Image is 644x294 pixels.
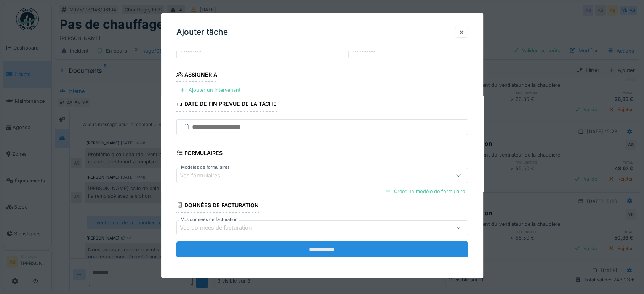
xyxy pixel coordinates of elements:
div: Date de fin prévue de la tâche [176,98,277,111]
div: Assigner à [176,69,218,82]
div: Ajouter un intervenant [176,85,244,95]
div: Formulaires [176,147,223,160]
div: Vos données de facturation [180,224,263,232]
label: Vos données de facturation [179,216,239,223]
label: Modèles de formulaires [179,164,231,170]
div: Vos formulaires [180,171,231,180]
div: Données de facturation [176,200,259,213]
h3: Ajouter tâche [176,27,228,37]
div: Créer un modèle de formulaire [382,186,468,196]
